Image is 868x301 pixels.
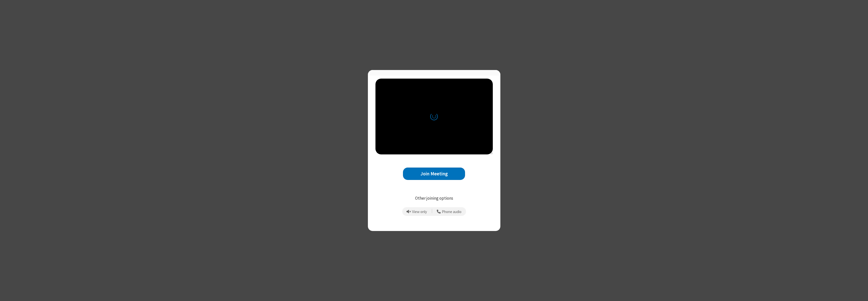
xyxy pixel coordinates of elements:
[431,208,432,215] span: |
[403,168,465,180] button: Join Meeting
[442,210,462,214] span: Phone audio
[375,195,493,202] p: Other joining options
[405,207,429,216] button: Prevent echo when there is already an active mic and speaker in the room.
[435,207,464,216] button: Use your phone for mic and speaker while you view the meeting on this device.
[412,210,427,214] span: View only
